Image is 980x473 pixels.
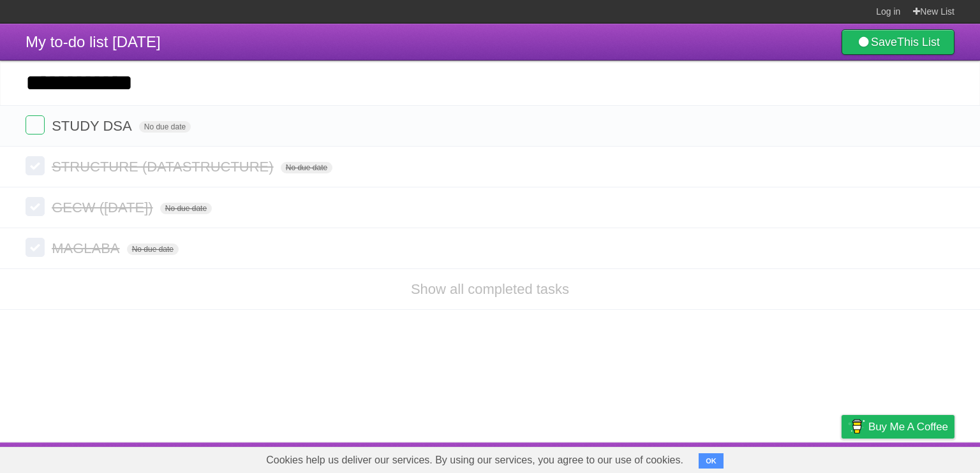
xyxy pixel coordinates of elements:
a: Privacy [825,446,858,470]
span: Cookies help us deliver our services. By using our services, you agree to our use of cookies. [253,448,696,473]
a: Terms [782,446,810,470]
span: No due date [139,121,191,133]
span: STRUCTURE (DATASTRUCTURE) [52,159,277,175]
button: OK [699,453,724,469]
span: GECW ([DATE]) [52,200,156,215]
a: Show all completed tasks [411,281,569,297]
a: Developers [714,446,766,470]
span: Buy me a coffee [868,416,948,438]
a: Buy me a coffee [842,415,954,439]
b: This List [897,36,940,48]
img: Buy me a coffee [848,416,865,437]
a: SaveThis List [842,29,954,55]
label: Done [26,197,45,216]
span: No due date [160,203,212,214]
label: Done [26,115,45,135]
span: MAGLABA [52,240,122,256]
a: Suggest a feature [874,446,954,470]
span: My to-do list [DATE] [26,33,161,50]
label: Done [26,156,45,175]
label: Done [26,238,45,257]
a: About [672,446,699,470]
span: No due date [127,244,179,255]
span: No due date [281,162,332,173]
span: STUDY DSA [52,118,135,134]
